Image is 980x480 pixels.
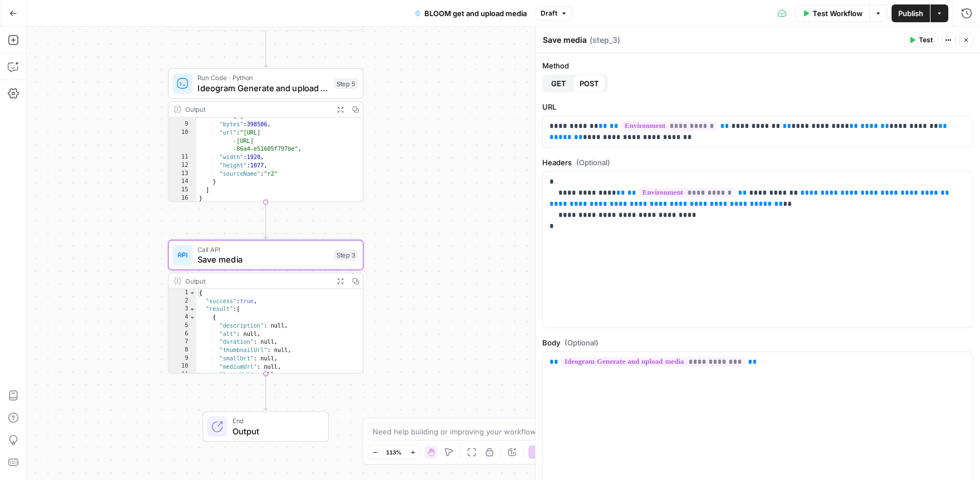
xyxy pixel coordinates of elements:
[543,34,587,46] textarea: Save media
[169,363,196,371] div: 10
[169,371,196,379] div: 11
[185,276,329,286] div: Output
[386,448,402,457] span: 113%
[189,305,196,314] span: Toggle code folding, rows 3 through 39
[169,162,196,170] div: 12
[169,305,196,314] div: 3
[168,412,363,442] div: EndOutput
[334,78,358,89] div: Step 5
[169,129,196,154] div: 10
[169,297,196,305] div: 2
[169,347,196,355] div: 8
[565,337,598,348] span: (Optional)
[169,289,196,298] div: 1
[197,253,329,266] span: Save media
[576,157,610,168] span: (Optional)
[590,34,620,46] span: ( step_3 )
[169,178,196,186] div: 14
[189,314,196,322] span: Toggle code folding, rows 4 through 38
[189,289,196,298] span: Toggle code folding, rows 1 through 40
[424,8,527,19] span: BLOOM get and upload media
[232,416,318,426] span: End
[197,73,329,83] span: Run Code · Python
[168,240,363,373] div: Call APISave mediaStep 3Output{ "success":true, "result":[ { "description": null, "alt": null, "d...
[169,170,196,178] div: 13
[169,186,196,195] div: 15
[536,6,572,21] button: Draft
[542,157,973,168] label: Headers
[185,105,329,115] div: Output
[542,101,973,112] label: URL
[542,60,973,71] label: Method
[919,35,933,45] span: Test
[169,195,196,203] div: 16
[169,314,196,322] div: 4
[892,4,930,22] button: Publish
[169,322,196,330] div: 5
[169,154,196,162] div: 11
[898,8,923,19] span: Publish
[551,78,566,89] span: GET
[197,244,329,254] span: Call API
[232,425,318,438] span: Output
[813,8,863,19] span: Test Workflow
[408,4,533,22] button: BLOOM get and upload media
[580,78,599,89] span: POST
[197,82,329,95] span: Ideogram Generate and upload media
[264,202,268,239] g: Edge from step_5 to step_3
[168,68,363,202] div: Run Code · PythonIdeogram Generate and upload mediaStep 5Output C", "bytes":398506, "url":"[URL] ...
[334,249,358,260] div: Step 3
[264,31,268,67] g: Edge from step_17 to step_5
[904,33,938,47] button: Test
[169,330,196,338] div: 6
[264,374,268,410] g: Edge from step_3 to end
[169,355,196,363] div: 9
[542,337,973,348] label: Body
[795,4,869,22] button: Test Workflow
[169,121,196,129] div: 9
[169,338,196,347] div: 7
[541,8,557,18] span: Draft
[545,75,573,92] button: GET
